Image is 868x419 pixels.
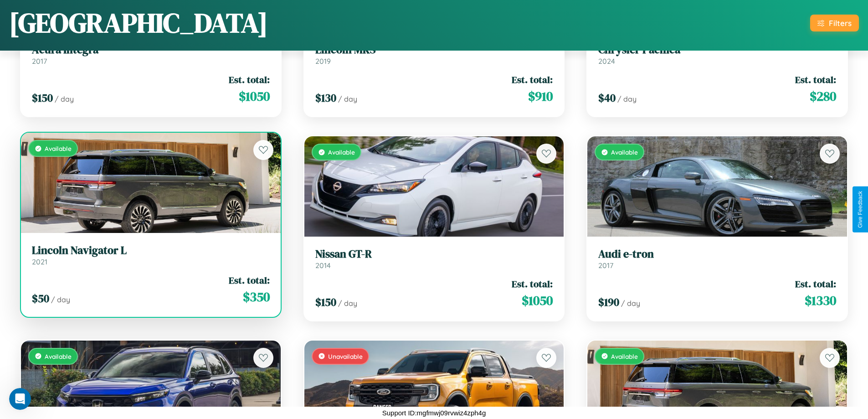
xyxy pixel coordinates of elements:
span: $ 910 [528,87,553,105]
span: 2014 [315,261,331,270]
span: / day [51,295,70,304]
span: $ 280 [810,87,836,105]
span: $ 350 [243,288,270,306]
span: $ 130 [315,90,336,105]
a: Audi e-tron2017 [598,248,836,270]
span: 2017 [598,261,613,270]
span: / day [55,94,74,103]
span: Available [45,352,72,360]
span: / day [338,94,357,103]
div: Filters [829,18,852,28]
p: Support ID: mgfmwj09rvwiz4zph4g [382,407,486,419]
button: Filters [810,15,859,31]
span: $ 1050 [239,87,270,105]
h3: Audi e-tron [598,248,836,261]
span: Available [45,145,72,152]
span: $ 40 [598,90,616,105]
span: Unavailable [328,352,363,360]
a: Lincoln Navigator L2021 [32,244,270,266]
span: Available [611,148,638,156]
h3: Nissan GT-R [315,248,553,261]
span: Est. total: [512,277,553,290]
span: Est. total: [229,274,270,287]
span: 2017 [32,57,47,66]
span: Est. total: [795,73,836,86]
span: 2019 [315,57,331,66]
span: 2024 [598,57,615,66]
a: Nissan GT-R2014 [315,248,553,270]
a: Lincoln MKS2019 [315,43,553,66]
span: $ 150 [32,90,53,105]
span: Available [328,148,355,156]
span: $ 1050 [522,291,553,310]
h1: [GEOGRAPHIC_DATA] [9,4,268,41]
span: $ 50 [32,291,49,306]
h3: Lincoln Navigator L [32,244,270,257]
span: 2021 [32,257,47,266]
span: Est. total: [512,73,553,86]
span: Available [611,352,638,360]
span: $ 150 [315,295,336,310]
iframe: Intercom live chat [9,388,31,410]
span: / day [621,299,640,308]
span: $ 190 [598,295,619,310]
a: Acura Integra2017 [32,43,270,66]
div: Give Feedback [857,191,863,228]
span: / day [338,299,357,308]
span: $ 1330 [805,291,836,310]
span: / day [617,94,637,103]
span: Est. total: [795,277,836,290]
a: Chrysler Pacifica2024 [598,43,836,66]
span: Est. total: [229,73,270,86]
